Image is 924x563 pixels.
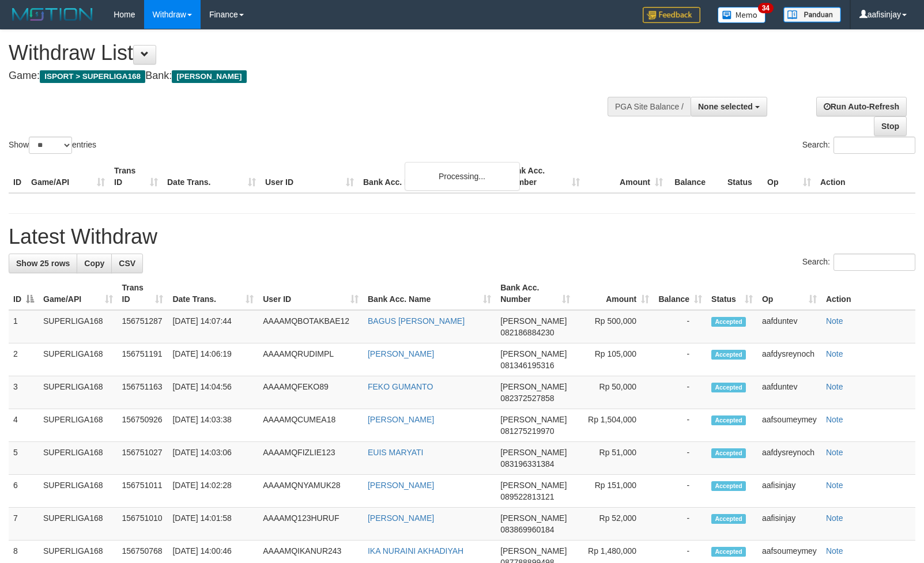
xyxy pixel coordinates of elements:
th: Action [821,277,915,310]
th: Game/API [27,160,110,193]
td: [DATE] 14:03:06 [168,442,258,475]
td: aafdysreynoch [757,343,821,376]
span: Accepted [711,448,746,458]
h4: Game: Bank: [9,70,605,82]
td: AAAAMQBOTAKBAE12 [258,310,363,343]
span: [PERSON_NAME] [172,70,246,83]
td: - [654,475,707,508]
td: 156750926 [118,409,168,442]
td: Rp 105,000 [575,343,654,376]
a: Stop [874,116,907,136]
span: [PERSON_NAME] [500,481,567,490]
a: IKA NURAINI AKHADIYAH [368,546,463,556]
img: MOTION_logo.png [9,6,96,23]
span: Copy 089522813121 to clipboard [500,492,554,501]
span: Copy 083869960184 to clipboard [500,525,554,534]
span: Copy 081275219970 to clipboard [500,426,554,436]
td: AAAAMQ123HURUF [258,508,363,541]
td: - [654,343,707,376]
td: Rp 151,000 [575,475,654,508]
a: Note [826,316,843,326]
td: 156751163 [118,376,168,409]
span: Copy 082186884230 to clipboard [500,328,554,337]
span: [PERSON_NAME] [500,448,567,457]
span: Accepted [711,317,746,327]
div: PGA Site Balance / [608,97,691,116]
a: Copy [77,254,112,273]
input: Search: [834,137,915,154]
td: 156751287 [118,310,168,343]
a: BAGUS [PERSON_NAME] [368,316,465,326]
img: Button%20Memo.svg [718,7,766,23]
td: 156751191 [118,343,168,376]
td: 2 [9,343,39,376]
td: - [654,310,707,343]
h1: Latest Withdraw [9,225,915,248]
a: Note [826,481,843,490]
a: [PERSON_NAME] [368,349,434,358]
td: AAAAMQNYAMUK28 [258,475,363,508]
td: Rp 500,000 [575,310,654,343]
a: Run Auto-Refresh [816,97,907,116]
th: Game/API: activate to sort column ascending [39,277,118,310]
td: 156751027 [118,442,168,475]
td: SUPERLIGA168 [39,409,118,442]
a: [PERSON_NAME] [368,481,434,490]
td: 5 [9,442,39,475]
img: Feedback.jpg [643,7,700,23]
span: Copy [84,259,104,268]
td: [DATE] 14:06:19 [168,343,258,376]
span: [PERSON_NAME] [500,546,567,556]
td: AAAAMQFIZLIE123 [258,442,363,475]
a: [PERSON_NAME] [368,415,434,424]
td: SUPERLIGA168 [39,508,118,541]
span: Accepted [711,514,746,524]
td: - [654,508,707,541]
input: Search: [834,254,915,271]
th: Amount: activate to sort column ascending [575,277,654,310]
td: AAAAMQRUDIMPL [258,343,363,376]
th: Trans ID [110,160,163,193]
th: Amount [584,160,667,193]
td: aafsoumeymey [757,409,821,442]
td: [DATE] 14:07:44 [168,310,258,343]
th: User ID: activate to sort column ascending [258,277,363,310]
label: Search: [802,137,915,154]
td: 3 [9,376,39,409]
a: Show 25 rows [9,254,77,273]
span: [PERSON_NAME] [500,415,567,424]
td: Rp 52,000 [575,508,654,541]
th: Op [763,160,816,193]
span: Accepted [711,383,746,392]
td: SUPERLIGA168 [39,475,118,508]
span: Accepted [711,415,746,425]
span: Copy 082372527858 to clipboard [500,394,554,403]
th: Bank Acc. Name [359,160,501,193]
th: User ID [261,160,359,193]
td: 156751010 [118,508,168,541]
td: [DATE] 14:02:28 [168,475,258,508]
td: [DATE] 14:03:38 [168,409,258,442]
td: Rp 50,000 [575,376,654,409]
span: ISPORT > SUPERLIGA168 [40,70,145,83]
a: [PERSON_NAME] [368,513,434,523]
td: - [654,442,707,475]
a: Note [826,513,843,523]
td: 1 [9,310,39,343]
th: ID [9,160,27,193]
th: Op: activate to sort column ascending [757,277,821,310]
td: 6 [9,475,39,508]
th: Action [816,160,915,193]
td: - [654,376,707,409]
td: Rp 51,000 [575,442,654,475]
td: AAAAMQFEKO89 [258,376,363,409]
td: aafisinjay [757,508,821,541]
label: Search: [802,254,915,271]
span: [PERSON_NAME] [500,349,567,358]
td: 7 [9,508,39,541]
th: Status [723,160,763,193]
th: Bank Acc. Number [501,160,584,193]
a: EUIS MARYATI [368,448,423,457]
span: [PERSON_NAME] [500,316,567,326]
a: FEKO GUMANTO [368,382,433,391]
